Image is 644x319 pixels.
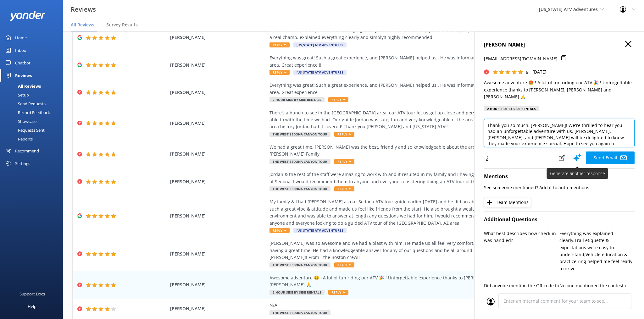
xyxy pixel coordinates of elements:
span: Reply [269,70,290,75]
div: Requests Sent [4,126,45,135]
span: The West Sedona Canyon Tour [269,262,330,267]
span: Reply [334,186,354,191]
div: All Reviews [4,82,41,91]
span: [US_STATE] ATV Adventures [293,42,347,47]
span: [PERSON_NAME] [170,212,266,219]
a: Setup [4,91,63,99]
span: 2 Hour Side by Side Rentals [269,97,325,102]
p: Did anyone mention the QR code to enter our monthly $100 giveaway for uploading tour photos or vi... [484,282,559,311]
a: All Reviews [4,82,63,91]
span: 2 Hour Side by Side Rentals [269,290,325,295]
div: Awesome adventure 🤩 ! A lot of fun riding our ATV 🎉 ! Unforgettable experience thanks to [PERSON_... [269,274,556,289]
span: Reply [269,42,290,47]
p: [EMAIL_ADDRESS][DOMAIN_NAME] [484,55,558,62]
p: Everything was explained clearly,Trail etiquette & expectations were easy to understand,Vehicle e... [559,230,635,272]
span: The West Sedona Canyon Tour [269,159,330,164]
textarea: Thank you so much, [PERSON_NAME]! We're thrilled to hear you had an unforgettable adventure with ... [484,119,635,147]
a: Record Feedback [4,108,63,117]
div: Reports [4,135,33,143]
div: We had a fantastic experience with the [US_STATE] ATV adventures!! really great staff, very helpf... [269,27,556,41]
span: Reply [334,262,354,267]
span: The West Sedona Canyon Tour [269,132,330,137]
div: My family & I had [PERSON_NAME] as our Sedona ATV tour guide earlier [DATE] and he did an absolut... [269,198,556,227]
span: Reply [334,159,354,164]
span: [US_STATE] ATV Adventures [293,228,347,233]
span: [PERSON_NAME] [170,151,266,157]
div: 2 Hour Side by Side Rentals [484,106,539,111]
button: Team Mentions [484,198,531,207]
a: Reports [4,135,63,143]
span: Reply [328,290,348,295]
span: [PERSON_NAME] [170,34,266,41]
span: [PERSON_NAME] [170,250,266,257]
span: Reply [334,132,354,137]
h4: Additional Questions [484,216,635,224]
img: yonder-white-logo.png [9,11,46,21]
div: Reviews [15,69,32,82]
div: Inbox [15,44,26,57]
div: Support Docs [19,288,45,300]
span: [US_STATE] ATV Adventures [293,70,347,75]
h4: Mentions [484,173,635,181]
p: No one mentioned the contest or showed me the QR code [559,282,635,296]
span: Reply [328,97,348,102]
a: Send Requests [4,99,63,108]
div: Jordan & the rest of the staff were amazing to work with and it resulted in my family and I havin... [269,171,556,185]
h3: Reviews [71,4,96,14]
span: [PERSON_NAME] [170,305,266,312]
button: Close [625,41,631,48]
span: [PERSON_NAME] [170,281,266,288]
div: Help [28,300,36,313]
p: Awesome adventure 🤩 ! A lot of fun riding our ATV 🎉 ! Unforgettable experience thanks to [PERSON_... [484,79,635,100]
span: [PERSON_NAME] [170,89,266,96]
span: All Reviews [71,22,94,28]
span: 5 [526,69,529,75]
div: Chatbot [15,57,31,69]
div: Everything was great! Such a great experience, and [PERSON_NAME] helped us.. He was informative a... [269,82,556,96]
a: Requests Sent [4,126,63,135]
div: Recommend [15,145,39,157]
span: [PERSON_NAME] [170,178,266,185]
div: Everything was great! Such a great experience, and [PERSON_NAME] helped us.. He was informative a... [269,54,556,69]
div: Record Feedback [4,108,50,117]
div: There’s a bunch to see in the [GEOGRAPHIC_DATA] area..our ATV tour let us get up close and person... [269,109,556,130]
p: [DATE] [532,69,547,75]
div: Setup [4,91,29,99]
span: The West Sedona Canyon Tour [269,310,330,315]
div: We had a great time, [PERSON_NAME] was the best, friendly and so knowledgeable about the area, pl... [269,144,556,158]
div: [PERSON_NAME] was so awesome and we had a blast with him. He made us all feel very comfortable an... [269,240,556,261]
span: Survey Results [106,22,138,28]
span: [PERSON_NAME] [170,62,266,69]
p: See someone mentioned? Add it to auto-mentions [484,184,635,191]
div: Showcase [4,117,36,126]
div: N/A [269,302,556,309]
div: Send Requests [4,99,46,108]
a: Showcase [4,117,63,126]
p: What best describes how check-in was handled? [484,230,559,244]
div: Settings [15,157,30,170]
button: Send Email [586,151,635,164]
span: [PERSON_NAME] [170,120,266,127]
span: The West Sedona Canyon Tour [269,186,330,191]
h4: [PERSON_NAME] [484,41,635,49]
span: Reply [269,228,290,233]
img: user_profile.svg [487,298,495,305]
span: [US_STATE] ATV Adventures [539,6,598,12]
div: Home [15,31,27,44]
